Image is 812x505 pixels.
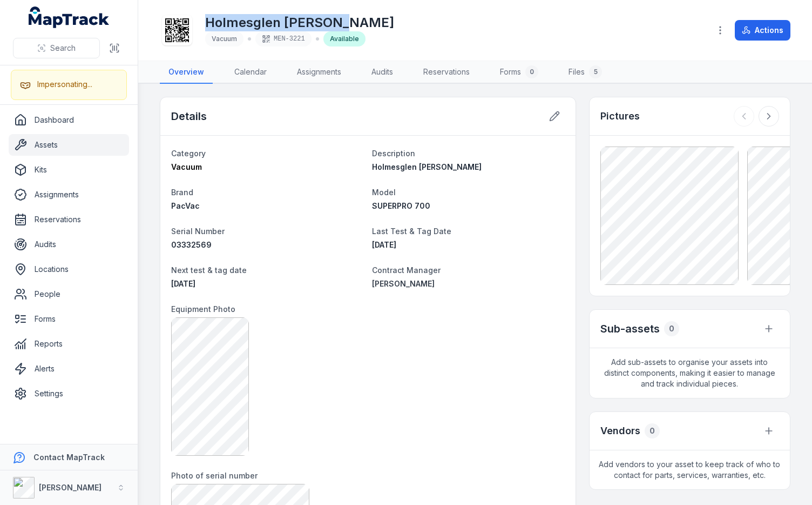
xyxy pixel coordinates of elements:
[171,471,258,480] span: Photo of serial number
[372,227,451,236] span: Last Test & Tag Date
[372,162,482,171] span: Holmesglen [PERSON_NAME]
[9,209,129,230] a: Reservations
[37,79,92,90] div: Impersonating...
[9,383,129,404] a: Settings
[323,31,366,46] div: Available
[171,265,247,275] span: Next test & tag date
[171,304,235,314] span: Equipment Photo
[255,31,312,46] div: MEN-3221
[415,61,478,84] a: Reservations
[13,38,100,58] button: Search
[9,258,129,280] a: Locations
[525,65,538,78] div: 0
[171,188,193,197] span: Brand
[171,149,206,158] span: Category
[9,358,129,380] a: Alerts
[372,265,441,275] span: Contract Manager
[372,278,564,289] a: [PERSON_NAME]
[372,188,396,197] span: Model
[9,308,129,330] a: Forms
[372,240,396,249] span: [DATE]
[9,283,129,305] a: People
[9,234,129,255] a: Audits
[600,423,640,438] h3: Vendors
[226,61,275,84] a: Calendar
[171,109,207,124] h2: Details
[9,184,129,205] a: Assignments
[39,483,101,492] strong: [PERSON_NAME]
[560,61,611,84] a: Files5
[590,450,790,489] span: Add vendors to your asset to keep track of who to contact for parts, services, warranties, etc.
[160,61,213,84] a: Overview
[664,321,679,336] div: 0
[171,227,225,236] span: Serial Number
[171,279,195,288] span: [DATE]
[372,240,396,249] time: 13/05/2025, 12:00:00 am
[590,348,790,398] span: Add sub-assets to organise your assets into distinct components, making it easier to manage and t...
[171,201,200,210] span: PacVac
[735,20,790,41] button: Actions
[372,201,430,210] span: SUPERPRO 700
[171,240,212,249] span: 03332569
[372,149,415,158] span: Description
[171,162,202,171] span: Vacuum
[9,134,129,156] a: Assets
[9,333,129,355] a: Reports
[50,43,76,54] span: Search
[205,14,394,31] h1: Holmesglen [PERSON_NAME]
[600,321,660,336] h2: Sub-assets
[589,65,602,78] div: 5
[645,423,660,438] div: 0
[212,35,237,43] span: Vacuum
[9,109,129,131] a: Dashboard
[9,159,129,181] a: Kits
[288,61,350,84] a: Assignments
[171,279,195,288] time: 12/11/2025, 11:00:00 pm
[363,61,402,84] a: Audits
[29,6,110,28] a: MapTrack
[600,109,640,124] h3: Pictures
[491,61,547,84] a: Forms0
[33,453,105,462] strong: Contact MapTrack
